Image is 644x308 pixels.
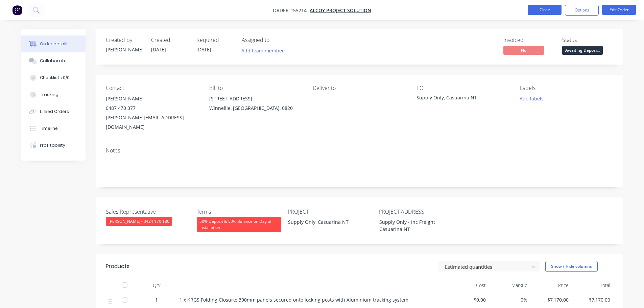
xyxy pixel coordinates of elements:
[40,75,70,81] div: Checklists 0/0
[21,52,86,69] button: Collaborate
[40,92,58,98] div: Tracking
[288,208,372,216] label: PROJECT
[565,5,599,16] button: Options
[106,113,198,132] div: [PERSON_NAME][EMAIL_ADDRESS][DOMAIN_NAME]
[571,279,613,292] div: Total
[209,94,302,116] div: [STREET_ADDRESS]Winnellie, [GEOGRAPHIC_DATA], 0820
[503,37,554,43] div: Invoiced
[21,86,86,103] button: Tracking
[503,46,544,54] span: No
[447,279,489,292] div: Cost
[416,85,509,91] div: PO
[151,37,188,43] div: Created
[106,103,198,113] div: 0487 470 377
[196,37,234,43] div: Required
[106,37,143,43] div: Created by
[40,125,58,132] div: Timeline
[562,37,613,43] div: Status
[562,46,603,56] button: Awaiting Deposi...
[21,137,86,154] button: Profitability
[533,296,569,303] span: $7,170.00
[136,279,177,292] div: Qty
[273,7,310,14] span: Order #55214 -
[197,208,281,216] label: Terms
[528,5,562,15] button: Close
[488,279,530,292] div: Markup
[545,261,598,272] button: Show / Hide columns
[520,85,613,91] div: Labels
[283,217,367,227] div: Supply Only, Casuarina NT
[106,217,172,226] div: [PERSON_NAME] - 0424 170 180
[151,46,166,53] span: [DATE]
[180,297,410,303] span: 1 x KRGS Folding Closure: 300mm panels secured onto locking posts with Aluminium tracking system.
[242,46,288,55] button: Add team member
[416,94,501,103] div: Supply Only, Casuarina NT
[310,7,371,14] a: Alcoy Project Solution
[450,296,486,303] span: $0.00
[40,142,65,148] div: Profitability
[313,85,405,91] div: Deliver to
[106,85,198,91] div: Contact
[196,46,211,53] span: [DATE]
[21,35,86,52] button: Order details
[21,69,86,86] button: Checklists 0/0
[106,262,129,270] div: Products
[106,208,190,216] label: Sales Representative
[562,46,603,54] span: Awaiting Deposi...
[40,58,67,64] div: Collaborate
[155,296,158,303] span: 1
[209,103,302,113] div: Winnellie, [GEOGRAPHIC_DATA], 0820
[374,217,458,234] div: Supply Only - Inc Freight Casuarina NT
[379,208,463,216] label: PROJECT ADDRESS
[602,5,636,15] button: Edit Order
[40,109,69,115] div: Linked Orders
[106,147,613,154] div: Notes
[21,120,86,137] button: Timeline
[516,94,547,103] button: Add labels
[106,46,143,53] div: [PERSON_NAME]
[242,37,309,43] div: Assigned to
[40,41,69,47] div: Order details
[209,85,302,91] div: Bill to
[12,5,22,15] img: Factory
[106,94,198,132] div: [PERSON_NAME]0487 470 377[PERSON_NAME][EMAIL_ADDRESS][DOMAIN_NAME]
[238,46,287,55] button: Add team member
[530,279,572,292] div: Price
[209,94,302,103] div: [STREET_ADDRESS]
[574,296,610,303] span: $7,170.00
[21,103,86,120] button: Linked Orders
[197,217,281,232] div: 50% Deposit & 50% Balance on Day of Installation
[491,296,527,303] span: 0%
[106,94,198,103] div: [PERSON_NAME]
